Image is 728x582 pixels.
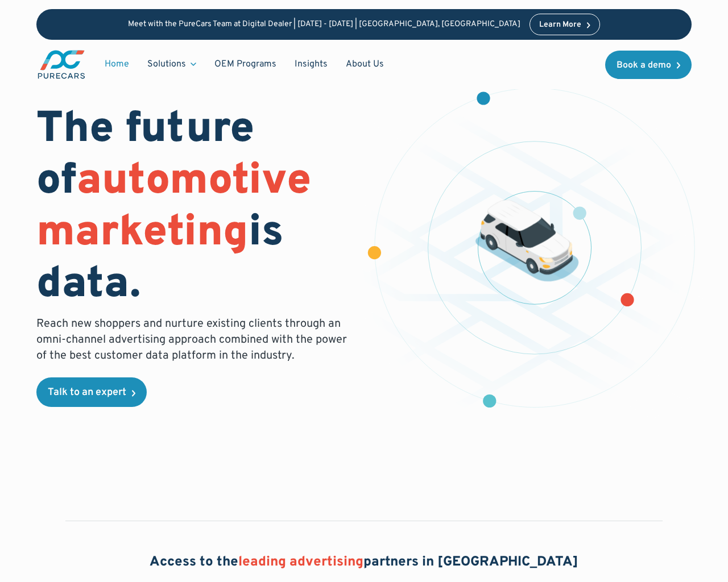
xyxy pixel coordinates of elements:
[36,377,147,407] a: Talk to an expert
[36,49,86,80] img: purecars logo
[36,155,311,261] span: automotive marketing
[617,61,671,70] div: Book a demo
[286,53,337,75] a: Insights
[238,554,363,571] span: leading advertising
[530,14,600,35] a: Learn More
[48,388,126,398] div: Talk to an expert
[128,20,520,30] p: Meet with the PureCars Team at Digital Dealer | [DATE] - [DATE] | [GEOGRAPHIC_DATA], [GEOGRAPHIC_...
[36,49,86,80] a: main
[475,200,579,282] img: illustration of a vehicle
[96,53,138,75] a: Home
[36,105,350,312] h1: The future of is data.
[36,316,350,364] p: Reach new shoppers and nurture existing clients through an omni-channel advertising approach comb...
[605,51,692,79] a: Book a demo
[147,58,186,70] div: Solutions
[205,53,286,75] a: OEM Programs
[150,553,578,572] h2: Access to the partners in [GEOGRAPHIC_DATA]
[539,21,581,29] div: Learn More
[138,53,205,75] div: Solutions
[337,53,393,75] a: About Us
